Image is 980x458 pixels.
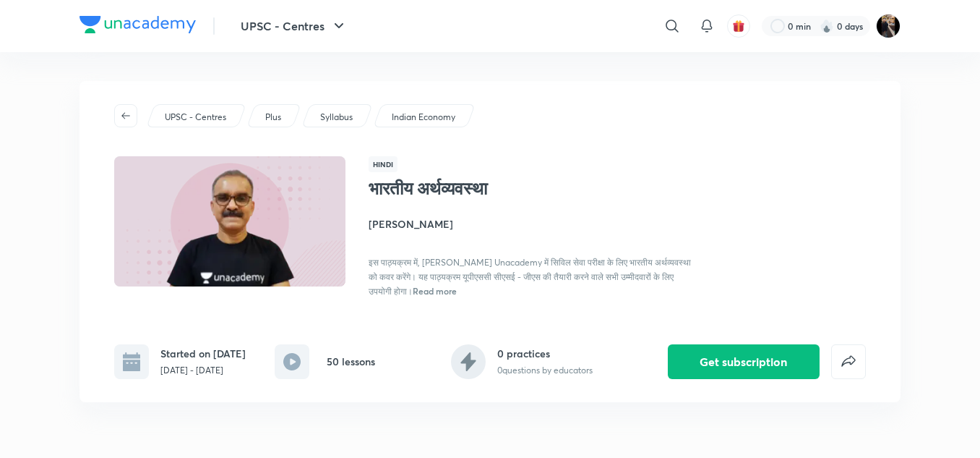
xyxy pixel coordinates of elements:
h1: भारतीय अर्थव्यवस्था [369,178,605,199]
a: Syllabus [318,111,356,124]
img: avatar [732,20,745,33]
a: Plus [263,111,284,124]
p: Syllabus [320,111,353,124]
p: [DATE] - [DATE] [160,364,246,377]
button: UPSC - Centres [232,12,356,41]
span: इस पाठ्यक्रम में, [PERSON_NAME] Unacademy में सिविल सेवा परीक्षा के लिए भारतीय अर्थव्यवस्था को कव... [369,257,691,297]
a: Indian Economy [390,111,458,124]
span: Read more [413,285,457,297]
span: Hindi [369,156,397,172]
p: Plus [265,111,281,124]
a: Company Logo [79,16,196,37]
h6: 50 lessons [327,354,375,369]
a: UPSC - Centres [163,111,229,124]
button: Get subscription [668,344,820,379]
h4: [PERSON_NAME] [369,216,692,232]
p: 0 questions by educators [497,364,593,377]
img: amit tripathi [876,14,901,38]
h6: Started on [DATE] [160,346,246,361]
img: Company Logo [79,16,196,33]
img: streak [820,19,834,33]
button: false [831,344,866,379]
p: Indian Economy [392,111,455,124]
button: avatar [727,14,750,38]
img: Thumbnail [112,155,348,288]
p: UPSC - Centres [165,111,226,124]
h6: 0 practices [497,346,593,361]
